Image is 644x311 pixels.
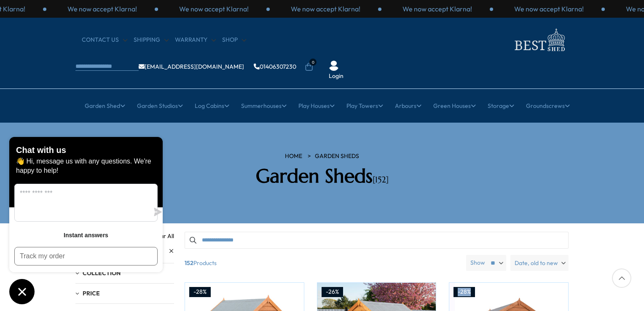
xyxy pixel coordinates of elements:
p: We now accept Klarna! [514,4,584,13]
a: Summerhouses [241,95,287,116]
p: We now accept Klarna! [291,4,360,13]
div: 2 / 3 [270,4,381,13]
div: 1 / 3 [493,4,605,13]
a: Storage [488,95,514,116]
a: Arbours [395,95,421,116]
a: Garden Shed [85,95,125,116]
a: Garden Sheds [315,152,359,161]
div: 3 / 3 [381,4,493,13]
a: Play Houses [298,95,335,116]
div: 1 / 3 [158,4,270,13]
span: [152] [373,174,389,185]
div: 3 / 3 [46,4,158,13]
div: -28% [453,287,475,297]
input: Search products [185,232,569,249]
span: Products [181,255,463,271]
a: [EMAIL_ADDRESS][DOMAIN_NAME] [139,64,244,70]
a: Log Cabins [195,95,229,116]
a: Green Houses [433,95,476,116]
label: Show [470,259,485,267]
a: Warranty [175,36,216,44]
img: User Icon [329,61,339,71]
p: We now accept Klarna! [179,4,249,13]
span: Date, old to new [515,255,558,271]
a: Play Towers [346,95,383,116]
inbox-online-store-chat: Shopify online store chat [7,137,165,304]
a: HOME [285,152,302,161]
a: Shipping [134,36,169,44]
div: -28% [189,287,211,297]
a: CONTACT US [82,36,127,44]
p: We now accept Klarna! [402,4,472,13]
a: Groundscrews [526,95,570,116]
p: We now accept Klarna! [67,4,137,13]
img: logo [510,26,569,54]
h2: Garden Sheds [202,165,442,188]
label: Date, old to new [510,255,569,271]
b: 152 [185,255,193,271]
a: Garden Studios [137,95,183,116]
div: -26% [322,287,343,297]
a: Shop [222,36,246,44]
a: 01406307230 [254,64,296,70]
a: Login [329,72,343,80]
a: 0 [305,63,313,71]
span: 0 [309,59,317,66]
